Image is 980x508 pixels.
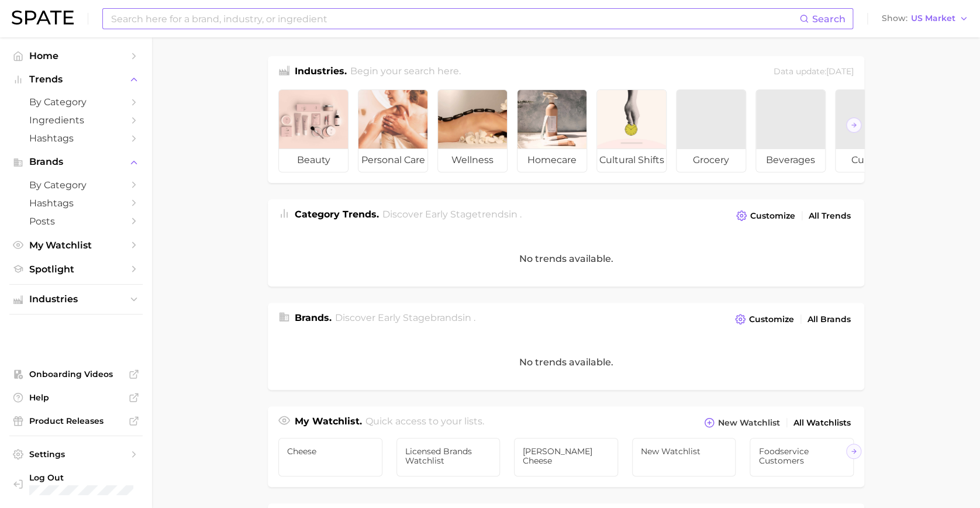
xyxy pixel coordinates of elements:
span: Customize [749,315,794,324]
a: beauty [278,89,348,172]
a: Cheese [278,438,382,476]
span: Spotlight [29,264,123,275]
a: beverages [755,89,826,172]
input: Search here for a brand, industry, or ingredient [110,9,799,29]
h1: Industries. [295,64,347,80]
div: No trends available. [268,334,864,390]
span: beverages [756,148,825,172]
a: Help [9,389,143,406]
span: Foodservice Customers [758,447,845,465]
span: New Watchlist [718,418,780,428]
a: All Watchlists [791,415,854,431]
span: Brands [29,157,123,167]
a: culinary [835,89,905,172]
span: by Category [29,179,123,191]
h2: Quick access to your lists. [365,414,484,431]
span: grocery [677,148,746,172]
span: Onboarding Videos [29,369,123,379]
button: Brands [9,153,143,171]
div: Data update: [DATE] [774,64,854,80]
span: Log Out [29,472,172,483]
span: Brands . [295,312,332,323]
a: Spotlight [9,260,143,278]
span: All Watchlists [793,418,851,428]
a: Posts [9,212,143,230]
span: Cheese [287,447,374,456]
a: by Category [9,176,143,194]
button: New Watchlist [701,414,783,431]
a: by Category [9,93,143,111]
span: All Trends [809,211,851,221]
span: personal care [358,148,427,172]
span: Show [882,15,907,22]
span: Product Releases [29,416,123,426]
div: No trends available. [268,231,864,286]
button: ShowUS Market [879,11,971,26]
a: My Watchlist [9,236,143,254]
span: Settings [29,449,123,459]
span: All Brands [808,315,851,324]
button: Trends [9,71,143,88]
a: Home [9,47,143,65]
span: Licensed Brands Watchlist [405,447,492,465]
span: wellness [438,148,507,172]
span: Category Trends . [295,209,379,220]
span: Trends [29,74,123,85]
a: homecare [517,89,587,172]
span: [PERSON_NAME] Cheese [523,447,609,465]
span: homecare [517,148,586,172]
a: New Watchlist [632,438,736,476]
span: Home [29,50,123,61]
a: Onboarding Videos [9,365,143,383]
img: SPATE [12,11,74,25]
span: Hashtags [29,133,123,144]
a: Hashtags [9,194,143,212]
span: Discover Early Stage brands in . [335,312,475,323]
button: Scroll Right [846,118,861,133]
span: Posts [29,216,123,227]
h1: My Watchlist. [295,414,362,431]
a: All Brands [805,312,854,327]
a: Settings [9,445,143,463]
span: Industries [29,294,123,305]
button: Customize [733,208,798,224]
a: personal care [358,89,428,172]
a: Product Releases [9,412,143,430]
a: wellness [437,89,508,172]
span: culinary [836,148,905,172]
span: Ingredients [29,115,123,126]
button: Customize [732,311,797,327]
button: Scroll Right [846,444,861,459]
button: Industries [9,291,143,308]
a: Hashtags [9,129,143,147]
a: [PERSON_NAME] Cheese [514,438,618,476]
span: My Watchlist [29,240,123,251]
span: by Category [29,96,123,108]
span: Customize [750,211,795,221]
span: beauty [279,148,348,172]
a: Licensed Brands Watchlist [396,438,501,476]
a: grocery [676,89,746,172]
span: cultural shifts [597,148,666,172]
a: Ingredients [9,111,143,129]
span: US Market [911,15,955,22]
a: cultural shifts [596,89,667,172]
span: Discover Early Stage trends in . [382,209,522,220]
span: New Watchlist [641,447,727,456]
a: Log out. Currently logged in with e-mail trisha.hanold@schreiberfoods.com. [9,469,143,499]
span: Help [29,392,123,403]
span: Hashtags [29,198,123,209]
h2: Begin your search here. [350,64,461,80]
span: Search [812,13,846,25]
a: Foodservice Customers [750,438,854,476]
a: All Trends [806,208,854,224]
